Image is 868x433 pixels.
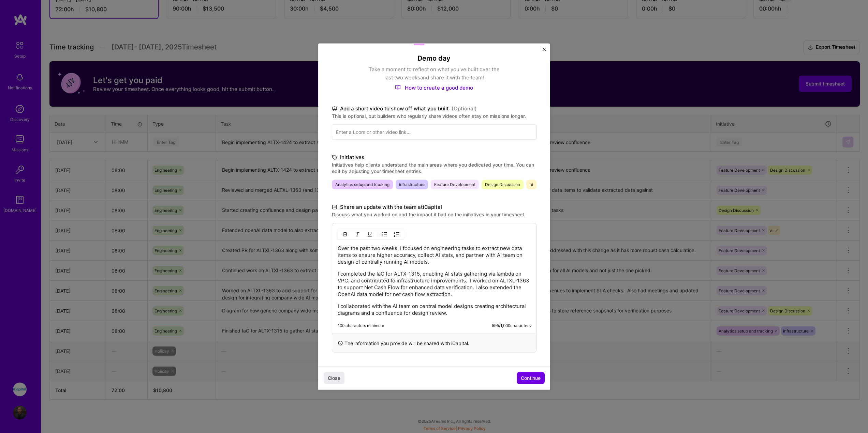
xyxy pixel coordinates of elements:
[396,180,428,189] span: infrastructure
[377,230,377,238] img: Divider
[338,245,531,265] p: Over the past two weeks, I focused on engineering tasks to extract new data items to ensure highe...
[324,372,344,384] button: Close
[413,4,455,45] img: Demo day
[332,105,337,112] i: icon TvBlack
[366,65,502,81] p: Take a moment to reflect on what you've built over the last two weeks and share it with the team!
[543,47,546,55] button: Close
[332,112,536,119] label: This is optional, but builders who regularly share videos often stay on missions longer.
[517,372,545,384] button: Continue
[338,339,343,346] i: icon InfoBlack
[338,270,531,297] p: I completed the IaC for ALTX-1315, enabling AI stats gathering via lambda on VPC, and contributed...
[328,375,340,382] span: Close
[382,231,387,237] img: UL
[332,53,536,62] h4: Demo day
[338,323,384,328] div: 100 characters minimum
[482,180,524,189] span: Design Discussion
[521,375,541,382] span: Continue
[452,104,477,112] span: (Optional)
[492,323,531,328] div: 595 / 1,000 characters
[395,84,473,91] a: How to create a good demo
[332,203,337,211] i: icon DocumentBlack
[332,334,536,352] div: The information you provide will be shared with iCapital .
[332,161,536,174] label: Initiatives help clients understand the main areas where you dedicated your time. You can edit by...
[355,231,360,237] img: Italic
[394,231,399,237] img: OL
[431,180,479,189] span: Feature Development
[332,153,337,161] i: icon TagBlack
[367,231,372,237] img: Underline
[526,180,536,189] span: ai
[342,231,348,237] img: Bold
[332,211,536,217] label: Discuss what you worked on and the impact it had on the initiatives in your timesheet.
[332,180,393,189] span: Analytics setup and tracking
[332,104,536,112] label: Add a short video to show off what you built
[332,153,536,161] label: Initiatives
[395,85,401,90] img: How to create a good demo
[332,124,536,139] input: Enter a Loom or other video link...
[332,203,536,211] label: Share an update with the team at iCapital
[338,303,531,316] p: I collaborated with the AI team on central model designs creating architectural diagrams and a co...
